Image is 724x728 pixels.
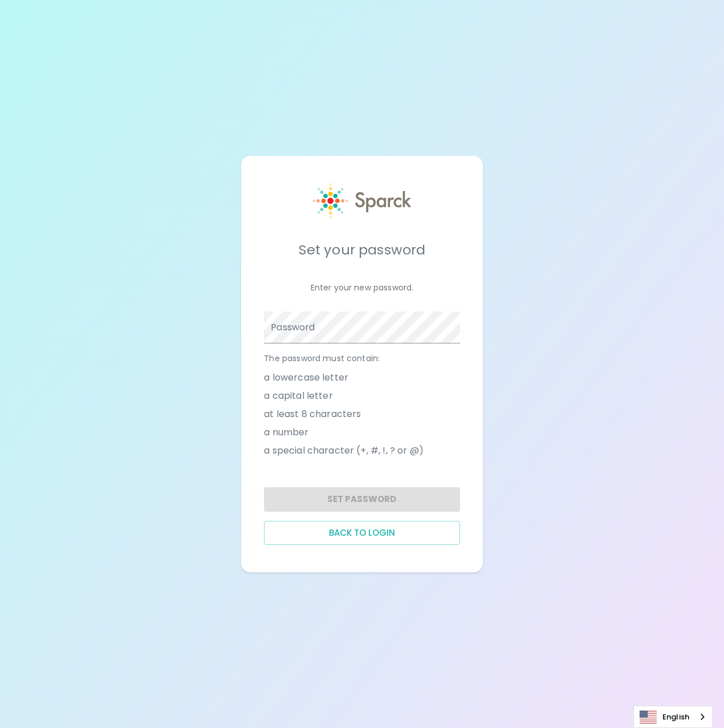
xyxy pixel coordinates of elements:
h5: Set your password [264,241,459,259]
span: a lowercase letter [264,371,348,385]
span: at least 8 characters [264,407,361,421]
span: a capital letter [264,389,332,403]
div: Language [633,706,713,728]
p: Enter your new password. [264,282,459,293]
span: a special character (+, #, !, ? or @) [264,444,424,458]
a: English [634,706,712,727]
button: Back to login [264,521,459,545]
p: The password must contain: [264,353,459,364]
img: Sparck logo [313,183,411,219]
span: a number [264,426,308,439]
aside: Language selected: English [633,706,713,728]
